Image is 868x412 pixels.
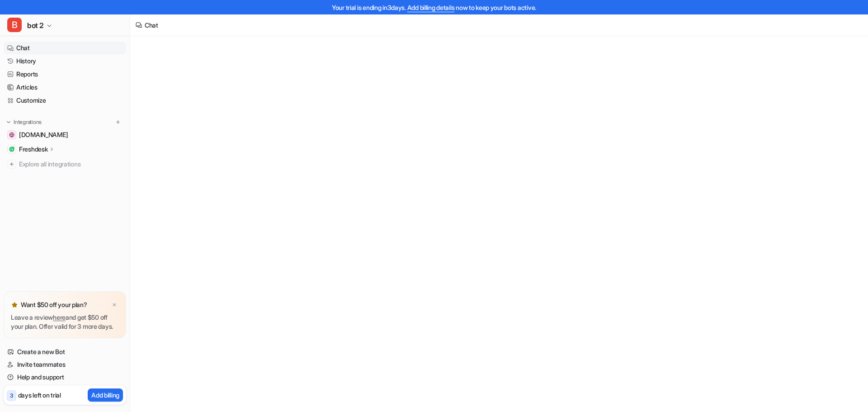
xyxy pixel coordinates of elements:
img: support.dartfish.tv [9,132,14,137]
span: B [7,18,22,32]
p: Integrations [14,118,42,126]
a: History [4,55,126,67]
a: Explore all integrations [4,158,126,170]
a: Add billing details [407,4,455,11]
img: Freshdesk [9,147,14,152]
a: here [53,313,66,321]
p: Want $50 off your plan? [21,300,87,309]
span: Explore all integrations [19,157,123,171]
img: explore all integrations [7,160,16,169]
img: x [112,302,117,308]
a: support.dartfish.tv[DOMAIN_NAME] [4,128,126,141]
button: Integrations [4,118,44,127]
p: Add billing [91,390,119,400]
img: expand menu [5,119,12,125]
img: menu_add.svg [115,119,121,125]
button: Add billing [88,388,123,402]
a: Chat [4,42,126,54]
a: Reports [4,68,126,81]
p: days left on trial [18,390,61,400]
div: Chat [145,20,158,30]
p: Leave a review and get $50 off your plan. Offer valid for 3 more days. [11,313,119,331]
img: star [11,301,18,308]
a: Articles [4,81,126,94]
p: 3 [10,392,13,400]
span: [DOMAIN_NAME] [19,130,68,139]
span: bot 2 [27,19,44,32]
p: Freshdesk [19,145,47,154]
a: Create a new Bot [4,346,126,358]
a: Help and support [4,371,126,384]
a: Invite teammates [4,358,126,371]
a: Customize [4,94,126,107]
